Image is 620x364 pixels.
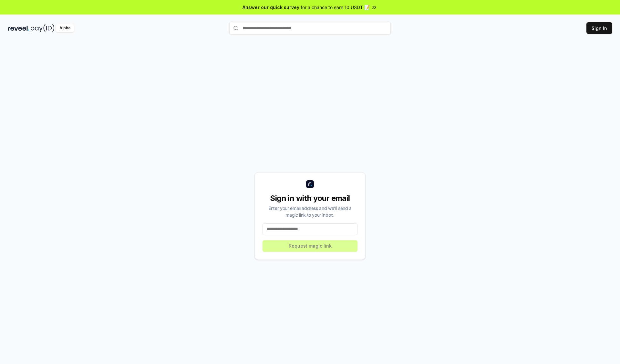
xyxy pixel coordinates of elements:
div: Alpha [56,24,74,32]
span: Answer our quick survey [243,4,299,11]
img: reveel_dark [8,24,29,32]
span: for a chance to earn 10 USDT 📝 [301,4,370,11]
button: Sign In [586,22,612,34]
div: Sign in with your email [263,193,357,203]
img: logo_small [306,180,314,188]
div: Enter your email address and we’ll send a magic link to your inbox. [263,205,357,218]
img: pay_id [31,24,55,32]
